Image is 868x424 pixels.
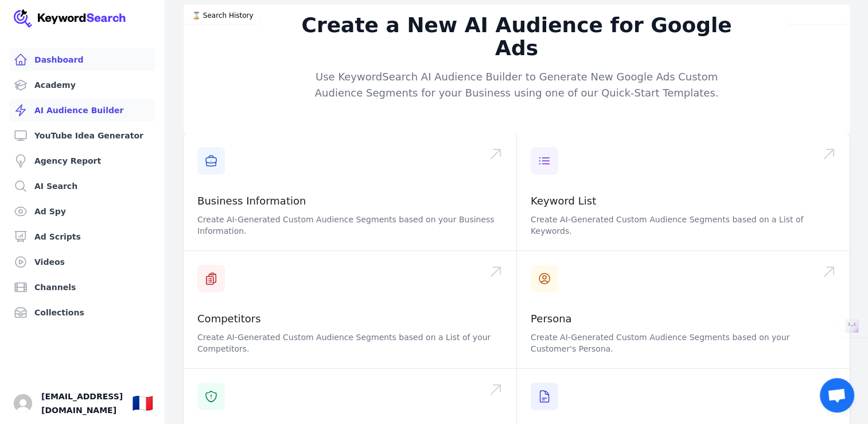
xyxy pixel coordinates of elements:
button: Open user button [14,394,32,413]
a: AI Search [9,175,155,198]
a: Ad Spy [9,200,155,223]
a: Business Information [197,195,306,207]
button: Video Tutorial [788,7,847,24]
a: Academy [9,74,155,97]
button: ⌛️ Search History [186,7,260,24]
span: [EMAIL_ADDRESS][DOMAIN_NAME] [41,390,123,417]
a: Competitors [197,313,261,325]
a: Videos [9,250,155,273]
a: Collections [9,301,155,324]
a: Persona [531,313,572,325]
a: YouTube Idea Generator [9,124,155,147]
a: Keyword List [531,195,596,207]
h2: Create a New AI Audience for Google Ads [297,14,737,60]
img: Your Company [14,9,126,28]
p: Use KeywordSearch AI Audience Builder to Generate New Google Ads Custom Audience Segments for you... [297,69,737,101]
a: Ad Scripts [9,225,155,248]
div: 🇫🇷 [132,393,153,414]
button: 🇫🇷 [132,392,153,415]
a: Dashboard [9,48,155,71]
a: Channels [9,276,155,299]
a: AI Audience Builder [9,99,155,122]
a: Agency Report [9,149,155,172]
a: Ouvrir le chat [820,378,854,413]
